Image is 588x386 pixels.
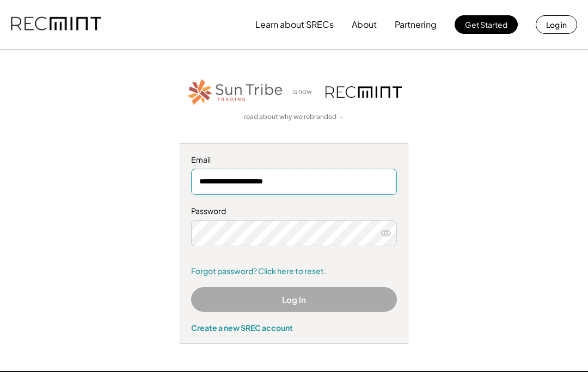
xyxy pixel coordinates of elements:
[244,112,344,122] a: read about why we rebranded →
[11,6,101,43] img: recmint-logotype%403x.png
[326,86,402,98] img: recmint-logotype%403x.png
[191,266,397,277] a: Forgot password? Click here to reset.
[290,87,320,97] div: is now
[191,155,397,165] div: Email
[191,323,397,332] div: Create a new SREC account
[536,15,577,34] button: Log in
[352,14,377,35] button: About
[186,77,284,107] img: STT_Horizontal_Logo%2B-%2BColor.png
[395,14,437,35] button: Partnering
[191,206,397,217] div: Password
[255,14,334,35] button: Learn about SRECs
[191,287,397,312] button: Log In
[455,15,518,34] button: Get Started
